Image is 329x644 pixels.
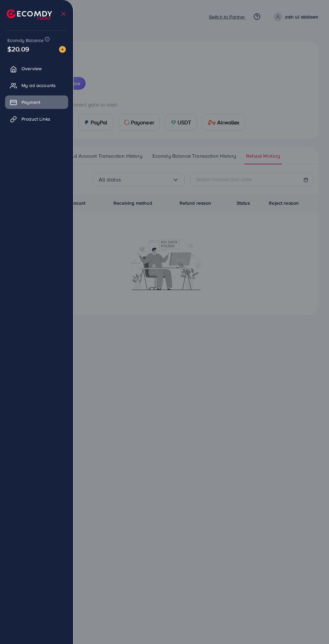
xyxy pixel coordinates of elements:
span: My ad accounts [21,82,56,89]
a: Overview [5,62,68,75]
a: Payment [5,95,68,109]
span: $20.09 [7,44,29,54]
a: My ad accounts [5,79,68,92]
span: Overview [21,65,42,72]
span: Ecomdy Balance [7,37,44,44]
img: image [59,46,66,53]
span: Product Links [21,116,50,122]
span: Payment [21,99,40,106]
a: Product Links [5,112,68,126]
img: logo [7,9,52,20]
